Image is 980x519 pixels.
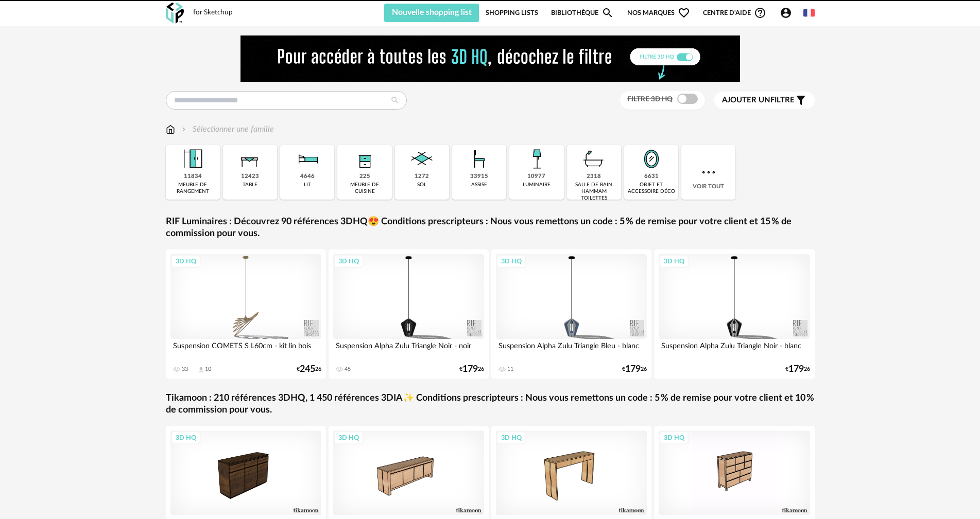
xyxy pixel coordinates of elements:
div: 1272 [415,173,429,181]
div: 33915 [470,173,488,181]
div: 3D HQ [496,431,526,444]
div: 3D HQ [334,255,364,268]
img: Table.png [236,145,264,173]
div: € 26 [459,366,484,373]
div: meuble de rangement [169,182,217,195]
div: 3D HQ [334,431,364,444]
span: Filter icon [795,94,807,106]
div: Suspension Alpha Zulu Triangle Bleu - blanc [496,339,647,360]
div: 3D HQ [659,431,689,444]
img: Miroir.png [638,145,665,173]
button: Ajouter unfiltre Filter icon [714,92,815,109]
a: 3D HQ Suspension Alpha Zulu Triangle Bleu - blanc 11 €17926 [491,249,652,379]
img: Salle%20de%20bain.png [580,145,608,173]
span: 245 [300,366,315,373]
div: Suspension Alpha Zulu Triangle Noir - blanc [659,339,810,360]
img: fr [803,7,815,19]
div: for Sketchup [193,8,233,17]
span: Nos marques [627,4,690,22]
div: 10977 [527,173,545,181]
div: salle de bain hammam toilettes [570,182,618,202]
img: FILTRE%20HQ%20NEW_V1%20(4).gif [240,35,740,82]
a: RIF Luminaires : Découvrez 90 références 3DHQ😍 Conditions prescripteurs : Nous vous remettons un ... [166,216,815,240]
div: Suspension Alpha Zulu Triangle Noir - noir [333,339,485,360]
img: svg+xml;base64,PHN2ZyB3aWR0aD0iMTYiIGhlaWdodD0iMTciIHZpZXdCb3g9IjAgMCAxNiAxNyIgZmlsbD0ibm9uZSIgeG... [166,123,175,135]
span: 179 [625,366,641,373]
div: € 26 [785,366,810,373]
a: 3D HQ Suspension COMETS S L60cm - kit lin bois 33 Download icon 10 €24526 [166,249,326,379]
img: OXP [166,3,184,24]
div: Suspension COMETS S L60cm - kit lin bois [170,339,322,360]
span: Centre d'aideHelp Circle Outline icon [703,7,766,19]
span: Account Circle icon [780,7,797,19]
div: 2318 [587,173,601,181]
img: Meuble%20de%20rangement.png [179,145,207,173]
img: Luminaire.png [523,145,551,173]
div: luminaire [523,182,551,188]
div: objet et accessoire déco [627,182,675,195]
span: Help Circle Outline icon [754,7,766,19]
span: 179 [462,366,478,373]
div: € 26 [297,366,321,373]
div: assise [471,182,487,188]
div: 3D HQ [171,255,201,268]
span: Download icon [197,366,205,373]
span: Ajouter un [722,96,770,104]
span: filtre [722,95,795,105]
div: table [243,182,257,188]
img: Assise.png [466,145,493,173]
span: Magnify icon [601,7,614,19]
div: 33 [182,366,188,373]
div: € 26 [622,366,647,373]
div: meuble de cuisine [340,182,388,195]
a: 3D HQ Suspension Alpha Zulu Triangle Noir - blanc €17926 [654,249,815,379]
div: 3D HQ [659,255,689,268]
div: 3D HQ [171,431,201,444]
a: Tikamoon : 210 références 3DHQ, 1 450 références 3DIA✨ Conditions prescripteurs : Nous vous remet... [166,392,815,417]
button: Nouvelle shopping list [384,4,479,22]
div: lit [304,182,311,188]
div: 45 [345,366,351,373]
div: 12423 [241,173,259,181]
a: 3D HQ Suspension Alpha Zulu Triangle Noir - noir 45 €17926 [329,249,489,379]
div: Voir tout [681,145,735,200]
img: Sol.png [408,145,436,173]
a: Shopping Lists [486,4,538,22]
span: Filtre 3D HQ [627,96,673,103]
div: 6631 [644,173,659,181]
div: 11 [507,366,513,373]
span: 179 [788,366,804,373]
div: 4646 [300,173,315,181]
span: Heart Outline icon [678,7,690,19]
img: more.7b13dc1.svg [699,163,718,182]
span: Account Circle icon [780,7,792,19]
div: 225 [359,173,370,181]
a: BibliothèqueMagnify icon [551,4,614,22]
img: Literie.png [294,145,321,173]
div: 3D HQ [496,255,526,268]
div: sol [417,182,426,188]
img: Rangement.png [351,145,379,173]
div: Sélectionner une famille [180,123,274,135]
img: svg+xml;base64,PHN2ZyB3aWR0aD0iMTYiIGhlaWdodD0iMTYiIHZpZXdCb3g9IjAgMCAxNiAxNiIgZmlsbD0ibm9uZSIgeG... [180,123,188,135]
span: Nouvelle shopping list [392,8,472,16]
div: 11834 [184,173,202,181]
div: 10 [205,366,211,373]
